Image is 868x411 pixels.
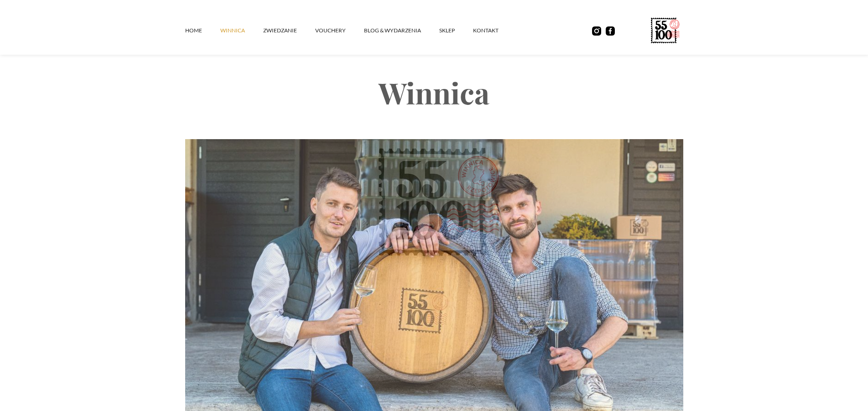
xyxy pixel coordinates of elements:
a: SKLEP [439,17,473,44]
a: Blog & Wydarzenia [364,17,439,44]
a: ZWIEDZANIE [263,17,315,44]
a: Home [185,17,220,44]
a: kontakt [473,17,517,44]
a: winnica [220,17,263,44]
a: vouchery [315,17,364,44]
